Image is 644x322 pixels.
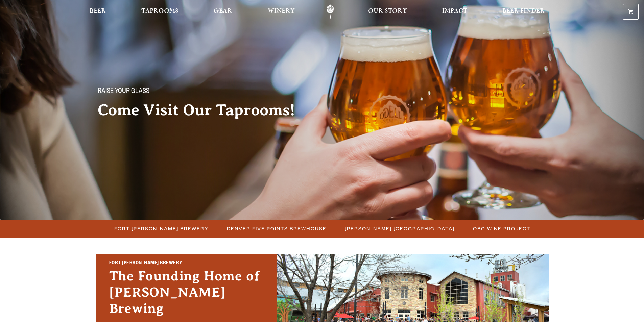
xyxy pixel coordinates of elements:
[141,8,178,14] span: Taprooms
[438,4,472,20] a: Impact
[114,224,209,233] span: Fort [PERSON_NAME] Brewery
[364,4,411,20] a: Our Story
[98,88,149,96] span: Raise your glass
[90,8,106,14] span: Beer
[368,8,407,14] span: Our Story
[469,224,534,233] a: OBC Wine Project
[85,4,111,20] a: Beer
[209,4,237,20] a: Gear
[345,224,455,233] span: [PERSON_NAME] [GEOGRAPHIC_DATA]
[110,224,212,233] a: Fort [PERSON_NAME] Brewery
[442,8,467,14] span: Impact
[214,8,232,14] span: Gear
[263,4,299,20] a: Winery
[317,4,343,20] a: Odell Home
[473,224,530,233] span: OBC Wine Project
[268,8,295,14] span: Winery
[98,102,309,119] h2: Come Visit Our Taprooms!
[341,224,458,233] a: [PERSON_NAME] [GEOGRAPHIC_DATA]
[223,224,330,233] a: Denver Five Points Brewhouse
[502,8,545,14] span: Beer Finder
[109,259,263,268] h2: Fort [PERSON_NAME] Brewery
[498,4,549,20] a: Beer Finder
[137,4,183,20] a: Taprooms
[227,224,327,233] span: Denver Five Points Brewhouse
